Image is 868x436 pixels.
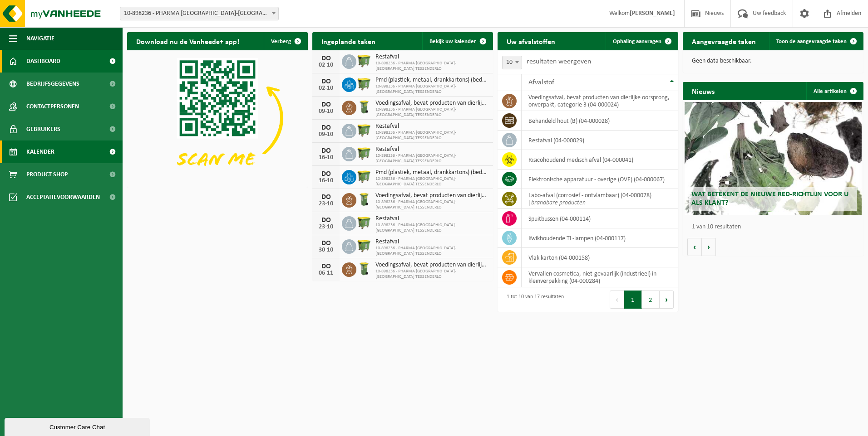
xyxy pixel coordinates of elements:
td: labo-afval (corrosief - ontvlambaar) (04-000078) | [522,189,678,209]
span: 10 [502,56,522,69]
div: DO [317,240,335,247]
td: behandeld hout (B) (04-000028) [522,111,678,131]
h2: Aangevraagde taken [683,32,765,50]
span: Toon de aangevraagde taken [776,39,847,44]
span: Voedingsafval, bevat producten van dierlijke oorsprong, onverpakt, categorie 3 [375,262,488,269]
img: WB-1100-HPE-GN-50 [356,122,372,138]
div: DO [317,217,335,224]
td: vlak karton (04-000158) [522,248,678,267]
span: Contactpersonen [26,95,79,118]
div: 02-10 [317,85,335,92]
h2: Download nu de Vanheede+ app! [127,32,248,50]
button: Verberg [264,32,307,50]
div: 16-10 [317,155,335,161]
span: Pmd (plastiek, metaal, drankkartons) (bedrijven) [375,169,488,176]
button: Next [660,291,674,309]
img: WB-1100-HPE-GN-50 [356,53,372,68]
span: Restafval [375,53,488,61]
span: 10-898236 - PHARMA [GEOGRAPHIC_DATA]-[GEOGRAPHIC_DATA] TESSENDERLO [375,130,488,141]
span: 10-898236 - PHARMA BELGIUM-BELMEDIS TESSENDERLO - TESSENDERLO [120,7,279,20]
div: 16-10 [317,178,335,184]
span: 10-898236 - PHARMA [GEOGRAPHIC_DATA]-[GEOGRAPHIC_DATA] TESSENDERLO [375,107,488,118]
div: 09-10 [317,108,335,115]
span: Bedrijfsgegevens [26,73,79,95]
span: Restafval [375,238,488,246]
a: Toon de aangevraagde taken [769,32,863,50]
a: Bekijk uw kalender [422,32,492,50]
a: Wat betekent de nieuwe RED-richtlijn voor u als klant? [685,102,862,215]
iframe: chat widget [5,416,152,436]
button: Volgende [702,238,716,256]
span: Navigatie [26,27,54,50]
p: 1 van 10 resultaten [692,224,859,230]
div: DO [317,263,335,270]
span: Restafval [375,146,488,153]
img: WB-1100-HPE-GN-50 [356,145,372,161]
img: WB-1100-HPE-GN-50 [356,238,372,253]
span: 10-898236 - PHARMA [GEOGRAPHIC_DATA]-[GEOGRAPHIC_DATA] TESSENDERLO [375,84,488,95]
div: DO [317,124,335,131]
span: Restafval [375,123,488,130]
span: Restafval [375,215,488,223]
span: Ophaling aanvragen [613,39,661,44]
div: 1 tot 10 van 17 resultaten [502,290,564,310]
img: WB-0140-HPE-GN-50 [356,261,372,276]
span: Bekijk uw kalender [429,39,476,44]
button: 1 [624,291,642,309]
img: WB-1100-HPE-GN-50 [356,169,372,184]
button: 2 [642,291,660,309]
div: 02-10 [317,62,335,68]
span: Kalender [26,140,54,163]
span: 10 [503,56,522,69]
span: 10-898236 - PHARMA [GEOGRAPHIC_DATA]-[GEOGRAPHIC_DATA] TESSENDERLO [375,269,488,280]
img: Download de VHEPlus App [127,50,308,186]
span: 10-898236 - PHARMA [GEOGRAPHIC_DATA]-[GEOGRAPHIC_DATA] TESSENDERLO [375,61,488,72]
i: brandbare producten [531,199,586,206]
div: 23-10 [317,224,335,230]
a: Ophaling aanvragen [606,32,677,50]
span: Voedingsafval, bevat producten van dierlijke oorsprong, onverpakt, categorie 3 [375,100,488,107]
td: spuitbussen (04-000114) [522,209,678,228]
h2: Ingeplande taken [312,32,385,50]
div: DO [317,194,335,201]
img: WB-1100-HPE-GN-50 [356,215,372,230]
h2: Nieuws [683,82,724,100]
span: 10-898236 - PHARMA [GEOGRAPHIC_DATA]-[GEOGRAPHIC_DATA] TESSENDERLO [375,176,488,187]
div: DO [317,55,335,62]
span: Product Shop [26,163,68,186]
span: Voedingsafval, bevat producten van dierlijke oorsprong, onverpakt, categorie 3 [375,192,488,199]
span: Verberg [271,39,291,44]
p: Geen data beschikbaar. [692,58,854,64]
td: restafval (04-000029) [522,131,678,150]
button: Vorige [687,238,702,256]
div: DO [317,170,335,178]
span: Dashboard [26,50,60,73]
a: Alle artikelen [806,82,863,100]
span: Pmd (plastiek, metaal, drankkartons) (bedrijven) [375,77,488,84]
span: 10-898236 - PHARMA [GEOGRAPHIC_DATA]-[GEOGRAPHIC_DATA] TESSENDERLO [375,153,488,164]
div: 23-10 [317,201,335,207]
button: Previous [610,291,624,309]
td: elektronische apparatuur - overige (OVE) (04-000067) [522,170,678,189]
td: risicohoudend medisch afval (04-000041) [522,150,678,170]
div: DO [317,78,335,85]
span: Acceptatievoorwaarden [26,186,100,208]
div: 09-10 [317,131,335,138]
td: voedingsafval, bevat producten van dierlijke oorsprong, onverpakt, categorie 3 (04-000024) [522,91,678,111]
span: 10-898236 - PHARMA [GEOGRAPHIC_DATA]-[GEOGRAPHIC_DATA] TESSENDERLO [375,246,488,257]
div: 06-11 [317,270,335,276]
h2: Uw afvalstoffen [498,32,564,50]
span: 10-898236 - PHARMA BELGIUM-BELMEDIS TESSENDERLO - TESSENDERLO [120,7,278,20]
div: DO [317,101,335,108]
strong: [PERSON_NAME] [630,10,675,17]
span: Gebruikers [26,118,60,140]
div: DO [317,147,335,155]
img: WB-0140-HPE-GN-50 [356,99,372,115]
img: WB-0140-HPE-GN-50 [356,192,372,207]
span: Wat betekent de nieuwe RED-richtlijn voor u als klant? [691,191,848,207]
span: Afvalstof [528,79,554,86]
label: resultaten weergeven [527,58,591,65]
span: 10-898236 - PHARMA [GEOGRAPHIC_DATA]-[GEOGRAPHIC_DATA] TESSENDERLO [375,199,488,210]
img: WB-1100-HPE-GN-50 [356,76,372,92]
